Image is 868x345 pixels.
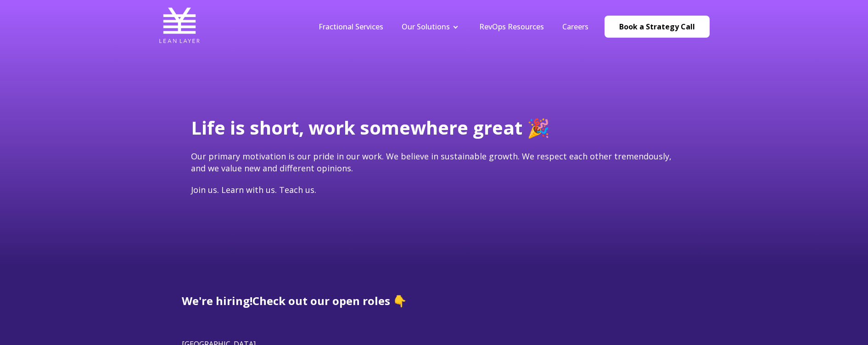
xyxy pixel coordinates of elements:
img: Lean Layer Logo [159,5,200,46]
a: Fractional Services [319,22,383,32]
div: Navigation Menu [309,22,598,32]
a: Our Solutions [402,22,450,32]
a: Careers [562,22,588,32]
a: Book a Strategy Call [605,16,710,38]
span: Join us. Learn with us. Teach us. [191,184,316,195]
span: Our primary motivation is our pride in our work. We believe in sustainable growth. We respect eac... [191,151,672,173]
span: Life is short, work somewhere great 🎉 [191,115,550,140]
span: Check out our open roles 👇 [252,293,407,308]
span: We're hiring! [182,293,252,308]
a: RevOps Resources [479,22,544,32]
